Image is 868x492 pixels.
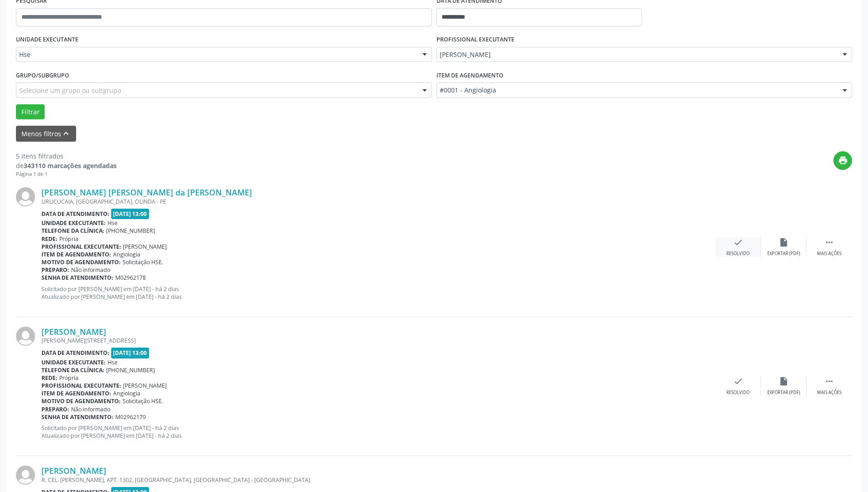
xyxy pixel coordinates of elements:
b: Unidade executante: [41,219,106,227]
span: Própria [59,235,78,243]
span: Hse [108,219,118,227]
div: URUCUCAIA, [GEOGRAPHIC_DATA], OLINDA - PE [41,198,715,205]
a: [PERSON_NAME] [41,466,106,476]
b: Data de atendimento: [41,210,109,218]
span: Não informado [71,266,110,274]
div: [PERSON_NAME][STREET_ADDRESS] [41,337,715,344]
i: insert_drive_file [779,376,789,386]
div: 5 itens filtrados [16,151,117,161]
img: img [16,466,35,485]
label: Item de agendamento [437,68,503,82]
b: Item de agendamento: [41,251,111,258]
i: insert_drive_file [779,237,789,247]
button: Filtrar [16,104,45,120]
b: Preparo: [41,266,69,274]
p: Solicitado por [PERSON_NAME] em [DATE] - há 2 dias Atualizado por [PERSON_NAME] em [DATE] - há 2 ... [41,424,715,440]
span: Angiologia [113,251,140,258]
img: img [16,327,35,346]
b: Senha de atendimento: [41,413,113,421]
b: Data de atendimento: [41,349,109,357]
span: [DATE] 13:00 [111,209,149,219]
span: #0001 - Angiologia [440,86,834,95]
b: Rede: [41,235,57,243]
i: print [838,155,848,165]
img: img [16,187,35,206]
a: [PERSON_NAME] [41,327,106,337]
label: Grupo/Subgrupo [16,68,69,82]
span: [PHONE_NUMBER] [106,227,155,235]
button: Menos filtroskeyboard_arrow_up [16,126,76,142]
span: Própria [59,374,78,382]
i: check [733,237,743,247]
i:  [824,376,834,386]
span: Solicitação HSE. [123,397,163,405]
span: [PERSON_NAME] [440,50,834,59]
i: check [733,376,743,386]
span: [DATE] 13:00 [111,348,149,358]
b: Telefone da clínica: [41,227,104,235]
div: Resolvido [726,389,750,396]
span: Não informado [71,405,110,413]
b: Profissional executante: [41,382,121,389]
span: [PERSON_NAME] [123,382,167,389]
label: UNIDADE EXECUTANTE [16,33,78,47]
span: [PERSON_NAME] [123,243,167,251]
span: [PHONE_NUMBER] [106,366,155,374]
span: M02962179 [115,413,146,421]
span: Angiologia [113,389,140,397]
b: Unidade executante: [41,359,106,366]
div: Mais ações [817,251,842,257]
span: Hse [19,50,413,59]
button: print [833,151,852,170]
i: keyboard_arrow_up [61,128,71,138]
b: Profissional executante: [41,243,121,251]
i:  [824,237,834,247]
label: PROFISSIONAL EXECUTANTE [437,33,514,47]
span: M02962178 [115,274,146,282]
b: Senha de atendimento: [41,274,113,282]
div: Página 1 de 1 [16,170,117,178]
b: Item de agendamento: [41,389,111,397]
div: Exportar (PDF) [767,389,800,396]
div: de [16,161,117,170]
span: Selecione um grupo ou subgrupo [19,86,121,95]
a: [PERSON_NAME] [PERSON_NAME] da [PERSON_NAME] [41,187,252,197]
span: Hse [108,359,118,366]
b: Rede: [41,374,57,382]
strong: 343110 marcações agendadas [24,161,117,170]
div: Exportar (PDF) [767,251,800,257]
b: Preparo: [41,405,69,413]
b: Motivo de agendamento: [41,397,121,405]
b: Motivo de agendamento: [41,258,121,266]
b: Telefone da clínica: [41,366,104,374]
span: Solicitação HSE. [123,258,163,266]
p: Solicitado por [PERSON_NAME] em [DATE] - há 2 dias Atualizado por [PERSON_NAME] em [DATE] - há 2 ... [41,285,715,301]
div: Mais ações [817,389,842,396]
div: R. CEL. [PERSON_NAME], APT. 1302, [GEOGRAPHIC_DATA], [GEOGRAPHIC_DATA] - [GEOGRAPHIC_DATA] [41,476,715,484]
div: Resolvido [726,251,750,257]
